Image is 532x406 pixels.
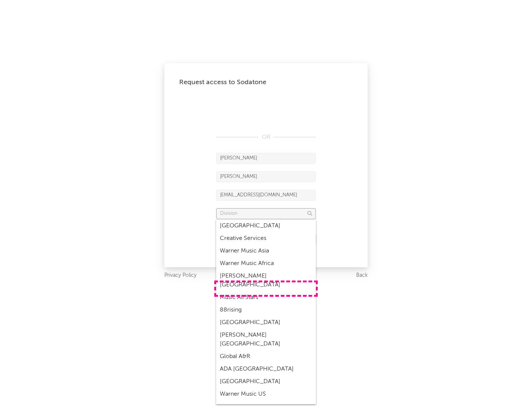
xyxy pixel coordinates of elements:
[356,271,368,280] a: Back
[216,133,316,142] div: OR
[216,329,316,350] div: [PERSON_NAME] [GEOGRAPHIC_DATA]
[164,271,197,280] a: Privacy Policy
[216,388,316,400] div: Warner Music US
[216,350,316,363] div: Global A&R
[216,304,316,316] div: 88rising
[216,153,316,164] input: First Name
[216,270,316,291] div: [PERSON_NAME] [GEOGRAPHIC_DATA]
[179,78,353,87] div: Request access to Sodatone
[216,257,316,270] div: Warner Music Africa
[216,232,316,245] div: Creative Services
[216,316,316,329] div: [GEOGRAPHIC_DATA]
[216,245,316,257] div: Warner Music Asia
[216,171,316,182] input: Last Name
[216,220,316,232] div: [GEOGRAPHIC_DATA]
[216,190,316,201] input: Email
[216,363,316,375] div: ADA [GEOGRAPHIC_DATA]
[216,208,316,219] input: Division
[216,375,316,388] div: [GEOGRAPHIC_DATA]
[216,291,316,304] div: Music All Stars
